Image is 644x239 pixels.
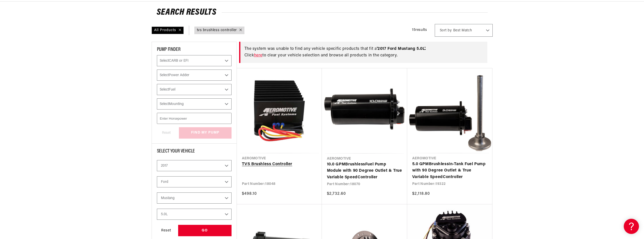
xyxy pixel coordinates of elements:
select: CARB or EFI [157,55,232,66]
span: PUMP FINDER [157,47,181,52]
select: Year [157,160,232,171]
span: 15 results [412,28,427,32]
a: TVS Brushless Controller [242,161,317,168]
div: The system was unable to find any vehicle specific products that fit a Click to clear your vehicl... [239,42,487,63]
input: Enter Horsepower [157,113,232,124]
select: Engine [157,209,232,220]
a: 5.0 GPMBrushlessIn-Tank Fuel Pump with 90 Degree Outlet & True Variable SpeedController [412,161,487,181]
div: All Products [152,27,184,34]
select: Model [157,192,232,204]
a: tvs brushless controller [197,28,237,33]
select: Sort by [435,24,493,37]
span: ' 2017 Ford Mustang 5.0L '. [377,47,426,51]
h2: Search Results [157,9,488,17]
div: GO [178,225,232,236]
select: Fuel [157,84,232,95]
select: Power Adder [157,70,232,81]
a: here [254,53,262,57]
a: 10.0 GPMBrushlessFuel Pump Module with 90 Degree Outlet & True Variable SpeedController [327,161,402,181]
div: Select Your Vehicle [157,149,232,155]
div: Reset [157,225,176,236]
span: Sort by [440,28,452,33]
select: Mounting [157,98,232,110]
select: Make [157,176,232,187]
